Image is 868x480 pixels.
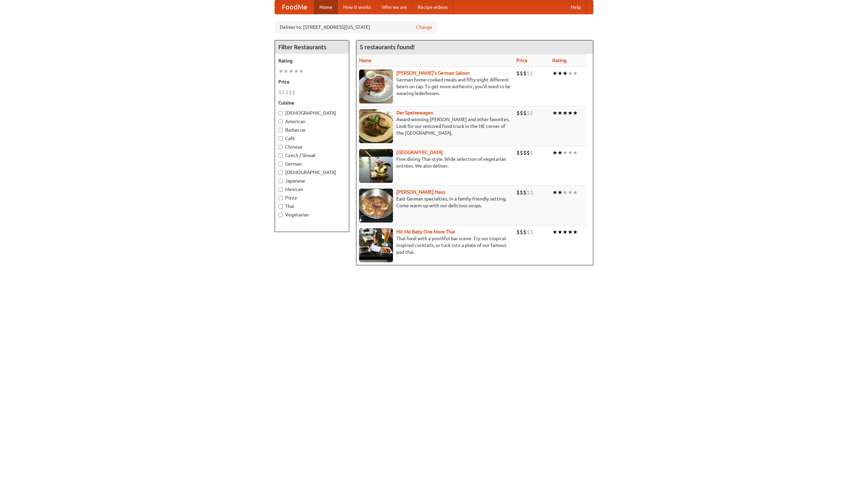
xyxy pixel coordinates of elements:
img: satay.jpg [359,149,393,183]
li: ★ [294,68,299,75]
li: $ [520,189,523,196]
p: East German specialties, in a family-friendly setting. Come warm up with our delicious soups. [359,195,511,209]
input: Vegetarian [278,213,283,217]
li: $ [527,70,530,77]
ng-pluralize: 5 restaurants found! [360,44,415,50]
a: [PERSON_NAME]'s German Saloon [396,70,470,76]
li: ★ [557,189,563,196]
li: ★ [563,70,568,77]
img: esthers.jpg [359,70,393,103]
input: Czech / Slovak [278,153,283,158]
a: How it works [338,0,376,14]
li: $ [527,109,530,117]
li: $ [527,189,530,196]
li: ★ [573,70,578,77]
li: ★ [573,189,578,196]
label: American [278,118,346,125]
h4: Filter Restaurants [275,40,349,54]
li: $ [530,189,533,196]
h5: Cuisine [278,99,346,106]
a: Price [516,58,528,63]
li: $ [523,109,527,117]
li: $ [516,228,520,236]
label: Pizza [278,194,346,201]
a: Hit Me Baby One More Thai [396,229,455,234]
label: Barbecue [278,127,346,133]
li: $ [285,89,289,96]
a: Rating [552,58,567,63]
li: ★ [278,68,283,75]
li: $ [282,89,285,96]
li: $ [516,189,520,196]
label: Cafe [278,135,346,142]
li: ★ [568,70,573,77]
input: Thai [278,204,283,209]
a: [PERSON_NAME] Haus [396,189,445,195]
label: Mexican [278,186,346,193]
label: Thai [278,203,346,210]
li: $ [289,89,292,96]
img: speisewagen.jpg [359,109,393,143]
input: Pizza [278,196,283,200]
a: Name [359,58,372,63]
li: ★ [568,109,573,117]
li: ★ [289,68,294,75]
a: Recipe videos [412,0,453,14]
li: ★ [552,70,557,77]
li: $ [530,228,533,236]
li: ★ [563,189,568,196]
li: ★ [283,68,289,75]
a: Help [565,0,586,14]
li: ★ [573,109,578,117]
a: FoodMe [275,0,314,14]
li: ★ [557,109,563,117]
p: Thai food with a youthful bar scene. Try our tropical inspired cocktails, or tuck into a plate of... [359,235,511,255]
li: $ [530,70,533,77]
li: $ [527,149,530,156]
label: [DEMOGRAPHIC_DATA] [278,169,346,176]
label: Vegetarian [278,211,346,218]
img: babythai.jpg [359,228,393,262]
label: German [278,160,346,167]
li: $ [530,109,533,117]
li: ★ [568,189,573,196]
li: $ [527,228,530,236]
li: $ [516,149,520,156]
li: $ [520,228,523,236]
li: $ [516,70,520,77]
li: $ [520,149,523,156]
li: $ [516,109,520,117]
h5: Rating [278,57,346,64]
li: $ [278,89,282,96]
div: Deliver to: [STREET_ADDRESS][US_STATE] [275,21,437,33]
p: German home-cooked meals and fifty-eight different beers on tap. To get more authentic, you'd nee... [359,76,511,97]
li: ★ [552,228,557,236]
input: [DEMOGRAPHIC_DATA] [278,170,283,175]
a: Who we are [376,0,412,14]
p: Award-winning [PERSON_NAME] and other favorites. Look for our restored food truck in the NE corne... [359,116,511,136]
p: Fine dining Thai-style. Wide selection of vegetarian entrées. We also deliver. [359,156,511,169]
li: $ [523,228,527,236]
li: $ [530,149,533,156]
li: ★ [563,228,568,236]
label: Czech / Slovak [278,152,346,159]
label: Chinese [278,143,346,150]
input: Mexican [278,187,283,192]
li: ★ [552,189,557,196]
input: Barbecue [278,128,283,132]
li: ★ [557,228,563,236]
li: ★ [573,149,578,156]
li: ★ [573,228,578,236]
li: ★ [563,149,568,156]
li: $ [292,89,295,96]
input: American [278,119,283,124]
li: ★ [557,70,563,77]
input: German [278,162,283,166]
li: ★ [568,149,573,156]
li: ★ [552,149,557,156]
li: $ [523,70,527,77]
li: $ [520,109,523,117]
label: [DEMOGRAPHIC_DATA] [278,110,346,116]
